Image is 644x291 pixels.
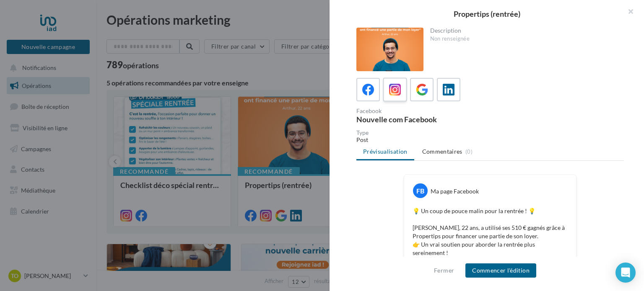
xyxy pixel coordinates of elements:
div: Facebook [356,108,487,114]
span: (0) [465,148,473,155]
div: Non renseignée [430,35,618,43]
div: Propertips (rentrée) [343,10,631,18]
div: Post [356,136,624,144]
div: FB [413,183,428,198]
div: Description [430,28,618,33]
span: Commentaires [422,147,462,156]
button: Commencer l'édition [465,263,536,278]
div: Type [356,130,624,136]
button: Fermer [431,265,457,276]
div: Nouvelle com Facebook [356,116,487,123]
div: Ma page Facebook [431,187,479,196]
div: Open Intercom Messenger [615,263,636,283]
